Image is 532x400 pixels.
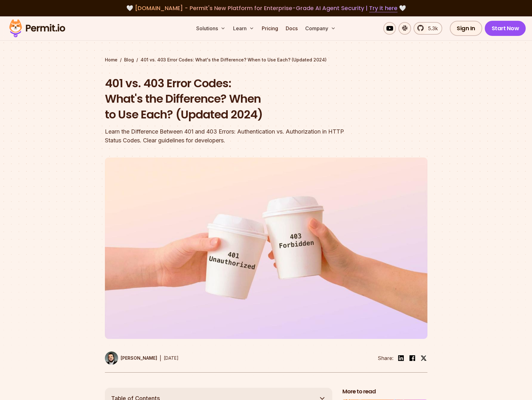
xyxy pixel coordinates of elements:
[424,25,438,32] span: 5.3k
[450,21,482,36] a: Sign In
[105,157,427,339] img: 401 vs. 403 Error Codes: What's the Difference? When to Use Each? (Updated 2024)
[420,355,427,361] img: twitter
[164,355,179,361] time: [DATE]
[135,4,398,12] span: [DOMAIN_NAME] - Permit's New Platform for Enterprise-Grade AI Agent Security |
[105,57,117,63] a: Home
[121,355,157,361] p: [PERSON_NAME]
[378,354,393,362] li: Share:
[303,22,338,35] button: Company
[342,388,427,396] h2: More to read
[369,4,398,12] a: Try it here
[259,22,281,35] a: Pricing
[160,354,161,362] div: |
[397,354,405,362] img: linkedin
[105,57,427,63] div: / /
[105,351,157,365] a: [PERSON_NAME]
[409,354,416,362] img: facebook
[105,127,347,145] div: Learn the Difference Between 401 and 403 Errors: Authentication vs. Authorization in HTTP Status ...
[105,76,347,123] h1: 401 vs. 403 Error Codes: What's the Difference? When to Use Each? (Updated 2024)
[15,4,517,13] div: 🤍 🤍
[124,57,134,63] a: Blog
[194,22,228,35] button: Solutions
[6,18,68,39] img: Permit logo
[283,22,300,35] a: Docs
[105,351,118,365] img: Gabriel L. Manor
[231,22,257,35] button: Learn
[485,21,526,36] a: Start Now
[414,22,442,35] a: 5.3k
